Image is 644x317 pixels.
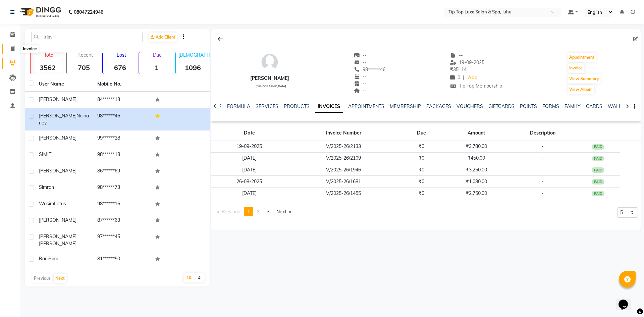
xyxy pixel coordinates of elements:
[39,96,76,102] span: [PERSON_NAME]
[608,103,627,109] a: WALLET
[49,256,58,262] span: Simi
[288,125,399,141] th: Invoice Number
[443,152,509,164] td: ₹450.00
[450,74,460,81] span: 0
[542,103,559,109] a: FORMS
[520,103,537,109] a: POINTS
[592,144,604,150] div: PAID
[354,73,367,80] span: --
[592,167,604,173] div: PAID
[93,76,152,92] th: Mobile No.
[17,3,63,21] img: logo
[31,63,65,72] strong: 3562
[616,290,637,310] iframe: chat widget
[256,103,278,109] a: SERVICES
[457,103,483,109] a: VOUCHERS
[141,52,173,58] p: Due
[39,201,54,207] span: Wasim
[565,103,581,109] a: FAMILY
[542,178,544,184] span: -
[354,81,367,87] span: --
[273,207,294,216] a: Next
[54,274,66,283] button: Next
[399,141,444,153] td: ₹0
[284,103,310,109] a: PRODUCTS
[39,135,76,141] span: [PERSON_NAME]
[31,32,143,42] input: Search by Name/Mobile/Email/Code
[227,103,250,109] a: FORMULA
[399,176,444,188] td: ₹0
[354,52,367,58] span: --
[592,179,604,184] div: PAID
[54,201,66,207] span: Lotus
[288,188,399,199] td: V/2025-26/1455
[467,73,479,83] a: Add
[250,75,289,82] div: [PERSON_NAME]
[39,113,76,119] span: [PERSON_NAME]
[586,103,602,109] a: CARDS
[288,152,399,164] td: V/2025-26/2109
[542,167,544,173] span: -
[443,164,509,176] td: ₹3,250.00
[399,164,444,176] td: ₹0
[450,83,502,89] span: Tip Top Membership
[450,59,484,65] span: 19-09-2025
[542,155,544,161] span: -
[74,3,103,21] b: 08047224946
[463,74,464,81] span: |
[176,63,210,72] strong: 1096
[592,156,604,161] div: PAID
[354,59,367,65] span: --
[443,125,509,141] th: Amount
[39,256,49,262] span: Rani
[288,164,399,176] td: V/2025-26/1946
[106,52,137,58] p: Lost
[39,241,76,247] span: [PERSON_NAME]
[450,66,453,72] span: ₹
[443,188,509,199] td: ₹2,750.00
[542,190,544,196] span: -
[354,88,367,94] span: --
[69,52,101,58] p: Recent
[211,188,288,199] td: [DATE]
[348,103,384,109] a: APPOINTMENTS
[222,209,240,215] span: Previous
[211,141,288,153] td: 19-09-2025
[260,52,280,72] img: avatar
[21,45,38,53] div: Invoice
[399,152,444,164] td: ₹0
[256,85,286,88] span: [DEMOGRAPHIC_DATA]
[211,176,288,188] td: 26-08-2025
[211,125,288,141] th: Date
[257,209,260,215] span: 2
[288,176,399,188] td: V/2025-26/1681
[450,52,463,58] span: --
[76,96,77,102] span: .
[211,164,288,176] td: [DATE]
[39,151,51,157] span: SIMIT
[39,233,76,240] span: [PERSON_NAME]
[390,103,421,109] a: MEMBERSHIP
[139,63,173,72] strong: 1
[399,125,444,141] th: Due
[103,63,137,72] strong: 676
[178,52,210,58] p: [DEMOGRAPHIC_DATA]
[542,143,544,149] span: -
[39,184,54,190] span: simran
[592,191,604,196] div: PAID
[488,103,515,109] a: GIFTCARDS
[214,33,228,45] div: Back to Client
[443,141,509,153] td: ₹3,780.00
[426,103,451,109] a: PACKAGES
[315,101,343,113] a: INVOICES
[568,85,594,94] button: View Album
[267,209,269,215] span: 3
[568,74,601,84] button: View Summary
[67,63,101,72] strong: 705
[509,125,576,141] th: Description
[247,209,250,215] span: 1
[443,176,509,188] td: ₹1,080.00
[450,66,467,72] span: 35114
[149,33,177,42] a: Add Client
[399,188,444,199] td: ₹0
